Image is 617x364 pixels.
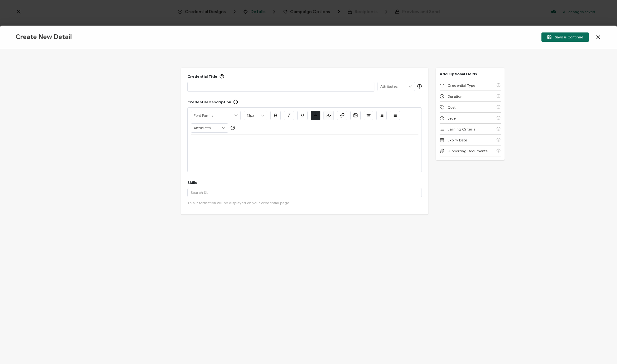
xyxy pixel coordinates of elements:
[187,200,290,205] span: This information will be displayed on your credential page.
[447,149,487,153] span: Supporting Documents
[187,74,224,79] div: Credential Title
[541,32,589,42] button: Save & Continue
[447,127,476,131] span: Earning Criteria
[586,334,617,364] iframe: Chat Widget
[244,111,267,120] input: Font Size
[187,180,197,185] div: Skills
[191,124,228,132] input: Attributes
[547,35,583,39] span: Save & Continue
[447,94,462,99] span: Duration
[191,111,240,120] input: Font Family
[436,71,481,76] p: Add Optional Fields
[447,105,456,110] span: Cost
[16,33,72,41] span: Create New Detail
[447,116,457,121] span: Level
[187,100,238,104] div: Credential Description
[187,188,422,197] input: Search Skill
[378,82,415,91] input: Attributes
[447,83,475,88] span: Credential Type
[447,138,467,142] span: Expiry Date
